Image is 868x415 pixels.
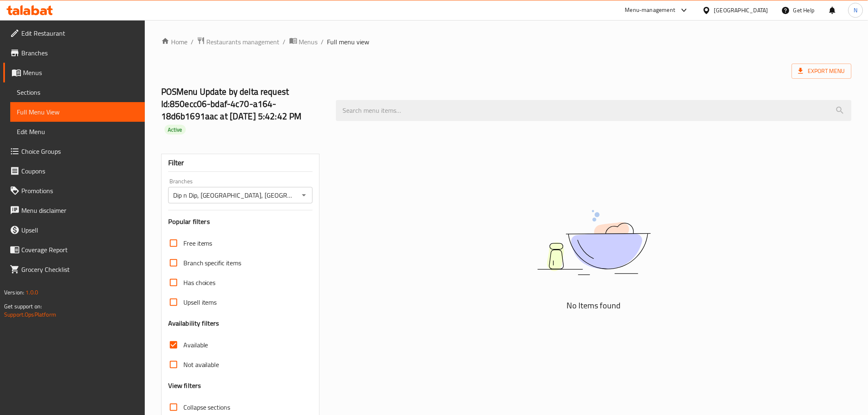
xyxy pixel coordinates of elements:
span: Branch specific items [183,258,242,268]
span: Restaurants management [207,37,280,47]
span: Available [183,340,208,350]
input: search [336,100,851,121]
a: Coverage Report [3,240,145,260]
a: Grocery Checklist [3,260,145,279]
span: Version: [4,287,24,298]
span: Coverage Report [21,245,138,255]
div: Menu-management [625,5,676,15]
a: Promotions [3,181,145,201]
h2: POSMenu Update by delta request Id:850ecc06-bdaf-4c70-a164-18d6b1691aac at [DATE] 5:42:42 PM [161,86,327,135]
a: Menu disclaimer [3,201,145,220]
a: Branches [3,43,145,63]
span: Edit Restaurant [21,28,138,38]
a: Edit Restaurant [3,23,145,43]
img: dish.svg [491,188,697,297]
li: / [321,37,324,47]
li: / [283,37,286,47]
a: Choice Groups [3,141,145,161]
div: Active [164,125,186,135]
span: Upsell [21,225,138,235]
nav: breadcrumb [161,36,852,47]
span: Sections [17,87,138,97]
h3: Popular filters [168,217,313,226]
a: Edit Menu [10,122,145,141]
a: Home [161,37,187,47]
a: Upsell [3,220,145,240]
span: Promotions [21,186,138,196]
a: Full Menu View [10,102,145,122]
h3: View filters [168,381,201,390]
span: Branches [21,48,138,58]
span: Upsell items [183,297,217,307]
span: Menus [23,68,138,78]
a: Sections [10,82,145,102]
a: Support.OpsPlatform [4,309,56,320]
span: Collapse sections [183,402,231,412]
span: N [854,6,857,15]
a: Menus [3,63,145,82]
span: 1.0.0 [25,287,38,298]
button: Open [298,189,310,201]
span: Full menu view [327,37,370,47]
span: Get support on: [4,301,42,312]
a: Coupons [3,161,145,181]
span: Not available [183,360,219,369]
li: / [191,37,194,47]
a: Menus [289,36,318,47]
span: Choice Groups [21,146,138,156]
span: Menu disclaimer [21,205,138,215]
h3: Availability filters [168,319,219,328]
span: Full Menu View [17,107,138,117]
a: Restaurants management [197,36,280,47]
span: Grocery Checklist [21,265,138,274]
h5: No Items found [491,299,697,312]
span: Edit Menu [17,127,138,137]
span: Free items [183,238,212,248]
span: Export Menu [798,66,845,76]
div: Filter [168,154,313,172]
span: Export Menu [792,64,852,79]
span: Coupons [21,166,138,176]
span: Has choices [183,278,216,287]
span: Active [164,126,186,134]
div: [GEOGRAPHIC_DATA] [714,6,768,15]
span: Menus [299,37,318,47]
